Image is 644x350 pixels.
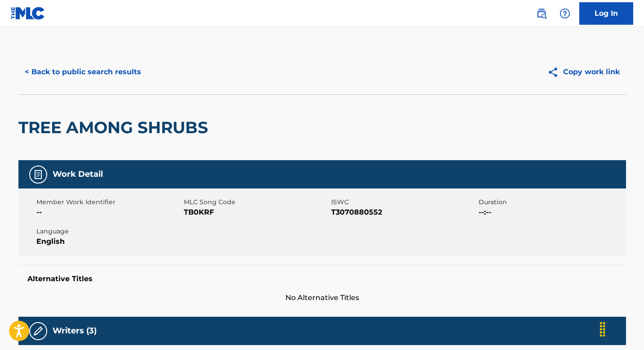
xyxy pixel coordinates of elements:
img: Writers [33,326,44,337]
button: < Back to public search results [18,61,147,83]
img: Work Detail [33,169,44,180]
span: -- [36,207,182,218]
img: search [536,8,547,19]
span: MLC Song Code [184,197,329,207]
img: help [560,8,570,19]
span: Language [36,227,182,236]
img: MLC Logo [11,7,45,20]
iframe: Chat Widget [599,307,644,350]
span: --:-- [479,207,624,218]
span: ISWC [331,197,476,207]
button: Copy work link [541,61,626,83]
span: No Alternative Titles [18,292,626,303]
span: Member Work Identifier [36,197,182,207]
img: Copy work link [547,67,563,78]
span: T3070880552 [331,207,476,218]
div: Drag [595,316,610,343]
h5: Writers (3) [53,326,97,336]
a: Log In [579,2,633,25]
div: Help [556,4,574,22]
h5: Alternative Titles [27,274,617,283]
span: TB0KRF [184,207,329,218]
h5: Work Detail [53,169,103,179]
span: English [36,236,182,247]
a: Public Search [533,4,551,22]
span: Duration [479,197,624,207]
h2: TREE AMONG SHRUBS [18,117,213,138]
